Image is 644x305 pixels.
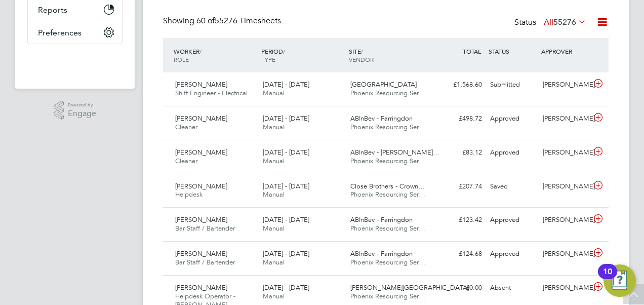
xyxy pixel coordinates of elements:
[263,292,285,300] span: Manual
[263,123,285,131] span: Manual
[433,77,486,93] div: £1,568.60
[539,178,591,195] div: [PERSON_NAME]
[433,178,486,195] div: £207.74
[346,42,434,68] div: SITE
[283,47,285,55] span: /
[350,283,469,292] span: [PERSON_NAME][GEOGRAPHIC_DATA]
[539,280,591,296] div: [PERSON_NAME]
[553,17,576,27] span: 55276
[463,47,481,55] span: TOTAL
[544,17,586,27] label: All
[263,258,285,266] span: Manual
[486,178,539,195] div: Saved
[28,21,122,44] button: Preferences
[263,190,285,199] span: Manual
[175,249,227,258] span: [PERSON_NAME]
[175,258,235,266] span: Bar Staff / Bartender
[539,77,591,93] div: [PERSON_NAME]
[486,144,539,161] div: Approved
[539,212,591,228] div: [PERSON_NAME]
[539,246,591,262] div: [PERSON_NAME]
[350,182,425,190] span: Close Brothers - Crown…
[350,89,425,97] span: Phoenix Resourcing Ser…
[433,246,486,262] div: £124.68
[263,182,309,190] span: [DATE] - [DATE]
[486,77,539,93] div: Submitted
[350,114,413,123] span: ABInBev - Farringdon
[486,42,539,60] div: STATUS
[171,42,259,68] div: WORKER
[514,16,588,30] div: Status
[350,148,439,157] span: ABInBev - [PERSON_NAME]…
[350,224,425,233] span: Phoenix Resourcing Ser…
[263,89,285,97] span: Manual
[174,55,189,63] span: ROLE
[263,80,309,89] span: [DATE] - [DATE]
[539,42,591,60] div: APPROVER
[175,80,227,89] span: [PERSON_NAME]
[433,212,486,228] div: £123.42
[486,246,539,262] div: Approved
[361,47,363,55] span: /
[350,157,425,165] span: Phoenix Resourcing Ser…
[259,42,346,68] div: PERIOD
[196,16,281,26] span: 55276 Timesheets
[28,54,123,70] img: fastbook-logo-retina.png
[68,101,96,109] span: Powered by
[68,109,96,118] span: Engage
[350,215,413,224] span: ABInBev - Farringdon
[27,54,123,70] a: Go to home page
[199,47,202,55] span: /
[263,224,285,233] span: Manual
[603,272,612,285] div: 10
[163,16,283,26] div: Showing
[350,258,425,266] span: Phoenix Resourcing Ser…
[38,5,67,15] span: Reports
[539,110,591,127] div: [PERSON_NAME]
[175,224,235,233] span: Bar Staff / Bartender
[433,280,486,296] div: £0.00
[486,212,539,228] div: Approved
[350,190,425,199] span: Phoenix Resourcing Ser…
[175,283,227,292] span: [PERSON_NAME]
[433,144,486,161] div: £83.12
[54,101,97,120] a: Powered byEngage
[261,55,275,63] span: TYPE
[603,264,636,297] button: Open Resource Center, 10 new notifications
[175,114,227,123] span: [PERSON_NAME]
[175,123,197,131] span: Cleaner
[433,110,486,127] div: £498.72
[175,215,227,224] span: [PERSON_NAME]
[196,16,215,26] span: 60 of
[38,28,82,37] span: Preferences
[349,55,374,63] span: VENDOR
[486,110,539,127] div: Approved
[539,144,591,161] div: [PERSON_NAME]
[263,283,309,292] span: [DATE] - [DATE]
[175,182,227,190] span: [PERSON_NAME]
[263,114,309,123] span: [DATE] - [DATE]
[350,123,425,131] span: Phoenix Resourcing Ser…
[350,80,417,89] span: [GEOGRAPHIC_DATA]
[263,249,309,258] span: [DATE] - [DATE]
[263,215,309,224] span: [DATE] - [DATE]
[263,148,309,157] span: [DATE] - [DATE]
[175,148,227,157] span: [PERSON_NAME]
[175,89,248,97] span: Shift Engineer - Electrical
[175,190,203,199] span: Helpdesk
[175,157,197,165] span: Cleaner
[486,280,539,296] div: Absent
[350,292,425,300] span: Phoenix Resourcing Ser…
[350,249,413,258] span: ABInBev - Farringdon
[263,157,285,165] span: Manual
